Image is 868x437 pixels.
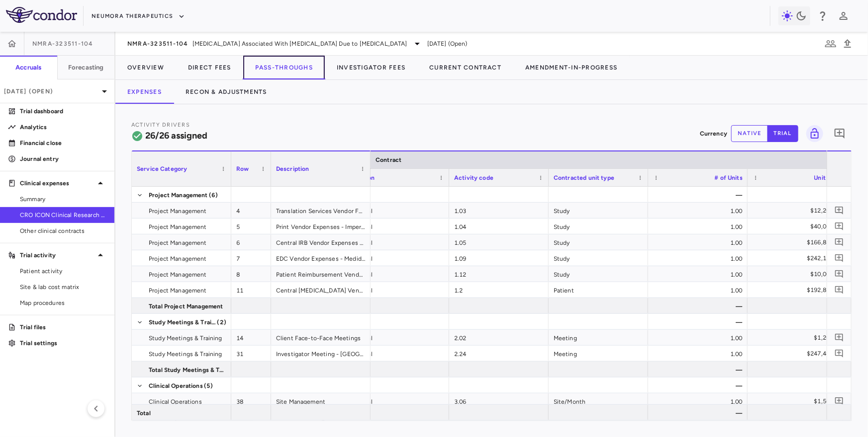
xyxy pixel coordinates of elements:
[145,129,207,143] h6: 26/26 assigned
[648,330,748,345] div: 1.00
[427,39,468,48] span: [DATE] (Open)
[835,269,844,279] svg: Add comment
[549,203,648,218] div: Study
[231,346,271,361] div: 31
[20,107,106,116] p: Trial dashboard
[833,347,846,360] button: Add comment
[648,405,748,420] div: —
[350,393,449,409] div: Global
[20,251,95,260] p: Trial activity
[814,174,843,181] span: Unit price
[554,174,614,181] span: Contracted unit type
[20,211,106,219] span: CRO ICON Clinical Research Limited
[231,250,271,266] div: 7
[149,267,207,283] span: Project Management
[700,129,727,138] p: Currency
[648,393,748,409] div: 1.00
[835,285,844,294] svg: Add comment
[115,56,176,79] button: Overview
[4,87,98,96] p: [DATE] (Open)
[20,283,106,291] span: Site & lab cost matrix
[757,282,842,298] div: $192,829.90
[549,282,648,297] div: Patient
[549,266,648,282] div: Study
[149,219,207,235] span: Project Management
[276,165,309,172] span: Description
[350,282,449,297] div: Global
[231,282,271,297] div: 11
[350,218,449,234] div: Global
[350,250,449,266] div: Global
[648,234,748,250] div: 1.00
[149,187,208,203] span: Project Management
[802,125,823,142] span: Lock grid
[20,154,106,163] p: Journal entry
[149,298,223,314] span: Total Project Management
[648,187,748,202] div: —
[271,234,371,250] div: Central IRB Vendor Expenses - Advarra
[236,165,249,172] span: Row
[271,203,371,218] div: Translation Services Vendor Fees
[648,266,748,282] div: 1.00
[513,56,629,79] button: Amendment-In-Progress
[648,218,748,234] div: 1.00
[449,282,549,297] div: 1.2
[549,330,648,345] div: Meeting
[231,330,271,345] div: 14
[833,394,846,408] button: Add comment
[549,250,648,266] div: Study
[549,393,648,409] div: Site/Month
[833,331,846,344] button: Add comment
[648,362,748,377] div: —
[757,250,842,266] div: $242,151.76
[831,125,848,142] button: Add comment
[549,346,648,361] div: Meeting
[15,63,41,72] h6: Accruals
[231,218,271,234] div: 5
[271,250,371,266] div: EDC Vendor Expenses - Medidata
[648,250,748,266] div: 1.00
[137,405,151,421] span: Total
[833,267,846,281] button: Add comment
[20,267,106,276] span: Patient activity
[835,221,844,231] svg: Add comment
[20,123,106,132] p: Analytics
[648,282,748,297] div: 1.00
[835,237,844,247] svg: Add comment
[174,80,279,104] button: Recon & Adjustments
[417,56,513,79] button: Current Contract
[449,234,549,250] div: 1.05
[834,128,846,140] svg: Add comment
[757,203,842,218] div: $12,208.12
[217,314,226,330] span: (2)
[204,378,213,394] span: (5)
[768,125,798,142] button: trial
[271,282,371,297] div: Central [MEDICAL_DATA] Vendor Expenses - Clario
[757,266,842,282] div: $10,000.00
[449,346,549,361] div: 2.24
[648,314,748,329] div: —
[271,393,371,409] div: Site Management
[20,226,106,235] span: Other clinical contracts
[149,330,222,346] span: Study Meetings & Training
[149,378,203,394] span: Clinical Operations
[271,346,371,361] div: Investigator Meeting - [GEOGRAPHIC_DATA]
[149,362,225,378] span: Total Study Meetings & Training
[715,174,743,181] span: # of Units
[231,203,271,218] div: 4
[149,283,207,298] span: Project Management
[350,346,449,361] div: Global
[149,394,202,410] span: Clinical Operations
[549,218,648,234] div: Study
[833,204,846,217] button: Add comment
[149,203,207,219] span: Project Management
[835,253,844,263] svg: Add comment
[231,266,271,282] div: 8
[731,125,768,142] button: native
[20,195,106,204] span: Summary
[835,349,844,358] svg: Add comment
[127,40,189,48] span: NMRA-323511-104
[757,393,842,409] div: $1,500.00
[350,234,449,250] div: Global
[350,330,449,345] div: Global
